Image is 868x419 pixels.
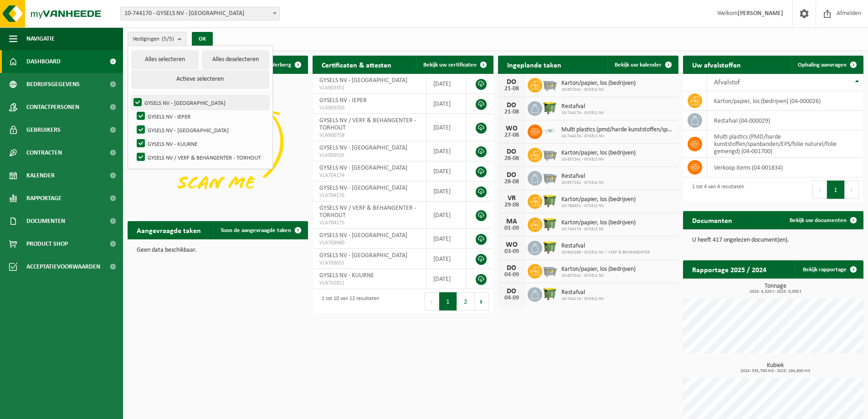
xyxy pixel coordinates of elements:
[426,114,466,141] td: [DATE]
[426,161,466,181] td: [DATE]
[135,150,269,164] label: GYSELS NV / VERF & BEHANGENTER - TORHOUT
[135,109,269,123] label: GYSELS NV - IEPER
[319,77,407,84] span: GYSELS NV - [GEOGRAPHIC_DATA]
[426,269,466,289] td: [DATE]
[688,290,863,294] span: 2024: 4,320 t - 2025: 0,000 t
[26,50,61,73] span: Dashboard
[26,141,62,164] span: Contracten
[503,78,521,86] div: DO
[426,74,466,94] td: [DATE]
[542,193,558,208] img: WB-1100-HPE-GN-51
[542,286,558,301] img: WB-1100-HPE-GN-50
[542,170,558,185] img: WB-2500-GAL-GY-01
[319,145,407,151] span: GYSELS NV - [GEOGRAPHIC_DATA]
[319,165,407,171] span: GYSELS NV - [GEOGRAPHIC_DATA]
[503,248,521,255] div: 03-09
[121,7,279,20] span: 10-744170 - GYSELS NV - VEURNE
[798,62,847,68] span: Ophaling aanvragen
[738,10,783,17] strong: [PERSON_NAME]
[132,51,198,69] button: Alles selecteren
[319,152,419,159] span: VLA900535
[319,252,407,259] span: GYSELS NV - [GEOGRAPHIC_DATA]
[120,7,280,21] span: 10-744170 - GYSELS NV - VEURNE
[319,104,419,112] span: VLA903350
[128,32,186,46] button: Vestigingen(5/5)
[561,266,636,273] span: Karton/papier, los (bedrijven)
[688,362,863,373] h3: Kubiek
[542,216,558,232] img: WB-1100-HPE-GN-50
[319,232,407,239] span: GYSELS NV - [GEOGRAPHIC_DATA]
[426,202,466,229] td: [DATE]
[503,179,521,185] div: 28-08
[707,91,863,111] td: karton/papier, los (bedrijven) (04-000026)
[426,249,466,269] td: [DATE]
[26,210,65,233] span: Documenten
[615,62,662,68] span: Bekijk uw kalender
[561,103,604,110] span: Restafval
[503,295,521,301] div: 04-09
[162,36,174,42] count: (5/5)
[683,211,741,229] h2: Documenten
[503,86,521,92] div: 21-08
[426,181,466,202] td: [DATE]
[561,296,604,302] span: 10-744174 - GYSELS NV
[503,125,521,132] div: WO
[692,237,854,243] p: U heeft 417 ongelezen document(en).
[561,203,636,209] span: 10-786451 - GYSELS NV
[561,87,636,93] span: 10-857241 - GYSELS NV
[688,369,863,373] span: 2024: 335,700 m3 - 2025: 194,600 m3
[561,173,604,180] span: Restafval
[714,79,740,86] span: Afvalstof
[503,218,521,225] div: MA
[503,132,521,139] div: 27-08
[503,155,521,162] div: 28-08
[137,247,299,253] p: Geen data beschikbaar.
[790,217,847,223] span: Bekijk uw documenten
[271,62,291,68] span: Verberg
[319,97,367,104] span: GYSELS NV - IEPER
[683,260,776,278] h2: Rapportage 2025 / 2024
[845,181,859,199] button: Next
[319,279,419,287] span: VLA702811
[319,132,419,139] span: VLA900758
[707,158,863,177] td: verkoop items (04-001834)
[128,221,210,239] h2: Aangevraagde taken
[319,117,416,131] span: GYSELS NV / VERF & BEHANGENTER - TORHOUT
[503,202,521,208] div: 29-08
[812,181,827,199] button: Previous
[498,56,570,73] h2: Ingeplande taken
[503,288,521,295] div: DO
[457,292,475,310] button: 2
[782,211,863,229] a: Bekijk uw documenten
[791,56,863,74] a: Ophaling aanvragen
[475,292,489,310] button: Next
[423,62,477,68] span: Bekijk uw certificaten
[264,56,307,74] button: Verberg
[688,180,744,200] div: 1 tot 4 van 4 resultaten
[561,180,604,186] span: 10-857241 - GYSELS NV
[542,263,558,278] img: WB-2500-GAL-GY-01
[26,27,55,50] span: Navigatie
[26,233,68,255] span: Product Shop
[319,192,419,199] span: VLA704176
[319,205,416,219] span: GYSELS NV / VERF & BEHANGENTER - TORHOUT
[26,164,55,187] span: Kalender
[607,56,678,74] a: Bekijk uw kalender
[542,77,558,92] img: WB-2500-GAL-GY-01
[503,148,521,155] div: DO
[503,171,521,179] div: DO
[135,137,269,150] label: GYSELS NV - KUURNE
[221,228,291,233] span: Toon de aangevraagde taken
[319,84,419,92] span: VLA903351
[26,119,61,141] span: Gebruikers
[319,239,419,247] span: VLA703980
[707,111,863,130] td: restafval (04-000029)
[542,123,558,139] img: LP-SK-00500-LPE-16
[503,241,521,248] div: WO
[426,229,466,249] td: [DATE]
[26,187,62,210] span: Rapportage
[561,80,636,87] span: Karton/papier, los (bedrijven)
[313,56,401,73] h2: Certificaten & attesten
[503,272,521,278] div: 04-09
[133,32,174,46] span: Vestigingen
